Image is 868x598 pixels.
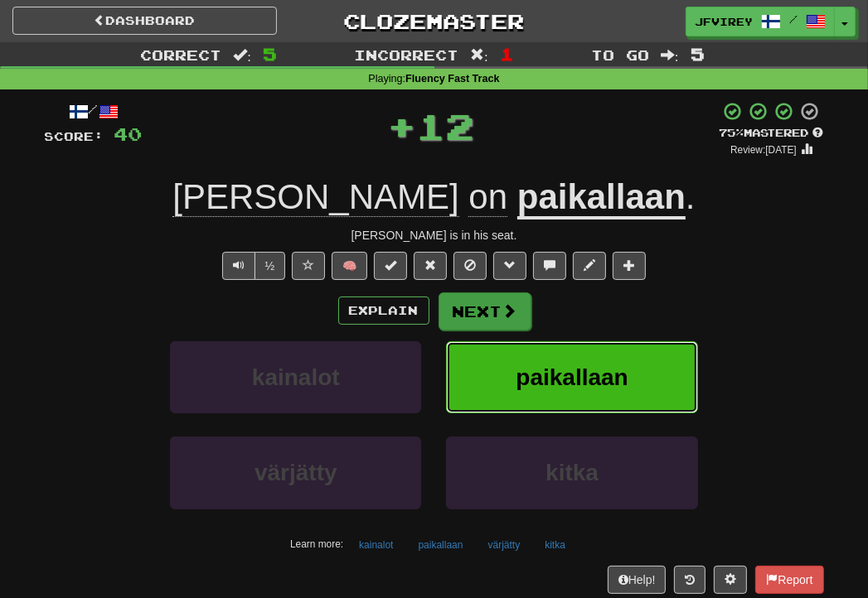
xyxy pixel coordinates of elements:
[720,126,744,139] span: 75 %
[222,252,255,280] button: Play sentence audio (ctl+space)
[410,533,473,557] button: paikallaan
[332,252,367,280] button: 🧠
[591,46,649,63] span: To go
[533,252,566,280] button: Discuss sentence (alt+u)
[789,13,798,25] span: /
[414,252,447,280] button: Reset to 0% Mastered (alt+r)
[140,46,221,63] span: Correct
[416,105,474,147] span: 12
[573,252,606,280] button: Edit sentence (alt+d)
[608,566,667,594] button: Help!
[219,252,286,280] div: Text-to-speech controls
[292,252,325,280] button: Favorite sentence (alt+f)
[439,292,531,330] button: Next
[263,44,277,64] span: 5
[374,252,407,280] button: Set this sentence to 100% Mastered (alt+m)
[691,44,705,64] span: 5
[493,252,526,280] button: Grammar (alt+g)
[255,252,286,280] button: ½
[255,460,337,485] span: värjätty
[338,297,429,325] button: Explain
[170,341,421,413] button: kainalot
[252,364,340,390] span: kainalot
[45,101,143,122] div: /
[686,7,835,36] a: jfvirey /
[453,252,487,280] button: Ignore sentence (alt+i)
[172,177,458,217] span: [PERSON_NAME]
[350,533,402,557] button: kainalot
[302,7,566,36] a: Clozemaster
[45,227,824,244] div: [PERSON_NAME] is in his seat.
[613,252,646,280] button: Add to collection (alt+a)
[114,123,143,144] span: 40
[479,533,530,557] button: värjätty
[354,46,458,63] span: Incorrect
[674,566,706,594] button: Round history (alt+y)
[405,73,499,84] strong: Fluency Fast Track
[661,48,679,62] span: :
[290,538,343,550] small: Learn more:
[755,566,823,594] button: Report
[233,48,251,62] span: :
[720,126,824,141] div: Mastered
[387,101,416,151] span: +
[686,177,696,216] span: .
[470,48,488,62] span: :
[45,129,104,143] span: Score:
[730,144,797,156] small: Review: [DATE]
[536,533,575,557] button: kitka
[500,44,514,64] span: 1
[468,177,507,217] span: on
[695,14,753,29] span: jfvirey
[170,436,421,509] button: värjätty
[12,7,277,35] a: Dashboard
[446,436,697,509] button: kitka
[516,364,628,390] span: paikallaan
[546,460,599,485] span: kitka
[446,341,697,413] button: paikallaan
[517,177,686,219] u: paikallaan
